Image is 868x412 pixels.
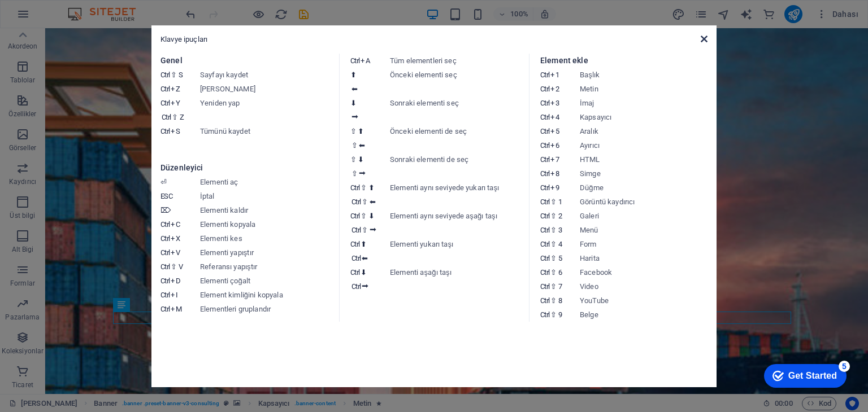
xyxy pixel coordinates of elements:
i: Ctrl [540,254,549,262]
i: ⬅ [362,254,368,262]
i: ⇧ [550,268,557,277]
i: ⇧ [171,262,177,271]
i: ⇧ [550,296,557,305]
i: Ctrl [160,99,170,107]
i: ⇧ [550,226,557,234]
i: Ctrl [350,56,359,65]
i: ⇧ [171,71,177,79]
i: ⇧ [350,155,357,164]
i: Ctrl [351,226,361,234]
dd: Metin [580,82,713,96]
i: Ctrl [540,310,549,319]
dd: Sonraki elementi seç [390,96,523,124]
i: ⇧ [550,282,557,291]
dd: Elementi çoğalt [200,274,333,288]
i: Ctrl [160,291,170,299]
dd: Sonraki elementi de seç [390,152,523,181]
dd: Harita [580,251,713,265]
i: ⇧ [351,169,358,178]
i: ⇧ [550,240,557,248]
dd: Görüntü kaydırıcı [580,195,713,209]
dd: Menü [580,223,713,237]
dd: Elementi kaldır [200,203,333,217]
i: V [171,248,180,257]
i: ⮕ [359,169,366,178]
i: Ctrl [540,71,549,79]
dd: Galeri [580,209,713,223]
div: Get Started 5 items remaining, 0% complete [9,6,92,29]
i: 9 [558,310,562,319]
dd: Elementi aynı seviyede yukarı taşı [390,181,523,209]
dd: Ayırıcı [580,138,713,152]
i: Ctrl [160,248,170,257]
i: 6 [550,141,559,150]
i: Ctrl [351,282,361,291]
i: D [171,277,180,285]
i: Ctrl [540,240,549,248]
dd: YouTube [580,293,713,308]
i: ⬇ [368,212,375,220]
i: Ctrl [540,155,549,164]
i: Ctrl [160,85,170,93]
i: Ctrl [540,198,549,206]
i: Ctrl [540,183,549,192]
dd: Elementleri gruplandır [200,302,333,316]
i: Ctrl [540,169,549,178]
i: ⬇ [350,99,357,107]
i: Z [171,85,180,93]
i: ⇧ [361,212,367,220]
h3: Düzenleyici [160,161,328,175]
i: 1 [558,198,562,206]
i: Ctrl [351,198,361,206]
i: ⬆ [350,71,357,79]
i: Ctrl [540,296,549,305]
i: I [171,291,177,299]
i: S [179,71,183,79]
i: Ctrl [350,240,359,248]
i: Ctrl [540,141,549,150]
dd: Tüm elementleri seç [390,54,523,68]
i: ⬇ [358,155,364,164]
i: Ctrl [160,220,170,229]
i: ⬅ [370,198,376,206]
i: 7 [550,155,559,164]
i: C [171,220,180,229]
i: Ctrl [162,113,171,121]
i: ⏎ [160,178,167,186]
i: ⇧ [550,310,557,319]
i: V [179,262,183,271]
i: ⇧ [362,226,368,234]
div: 5 [84,2,95,14]
i: ESC [160,192,172,200]
i: Ctrl [540,99,549,107]
dd: Element kimliğini kopyala [200,288,333,302]
dd: Referansı yapıştır [200,260,333,274]
dd: Elementi yukarı taşı [390,237,523,265]
i: ⇧ [350,127,357,135]
i: Y [171,99,180,107]
i: 2 [558,212,562,220]
i: Ctrl [540,282,549,291]
dd: Belge [580,308,713,322]
i: A [361,56,370,65]
i: ⇧ [351,141,358,150]
i: 8 [558,296,562,305]
dd: Düğme [580,181,713,195]
dd: İmaj [580,96,713,110]
dd: [PERSON_NAME] [200,82,333,96]
i: ⮕ [351,113,359,121]
span: Klavye ipuçları [160,35,207,43]
dd: Facebook [580,265,713,279]
dd: Elementi aşağı taşı [390,265,523,293]
dd: Elementi yapıştır [200,246,333,260]
i: S [171,127,180,135]
i: 3 [558,226,562,234]
dd: Form [580,237,713,251]
i: 2 [550,85,559,93]
i: ⇧ [550,212,557,220]
i: Z [180,113,184,121]
dd: İptal [200,189,333,203]
dd: Başlık [580,68,713,82]
i: ⮕ [362,282,369,291]
i: Ctrl [350,212,359,220]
